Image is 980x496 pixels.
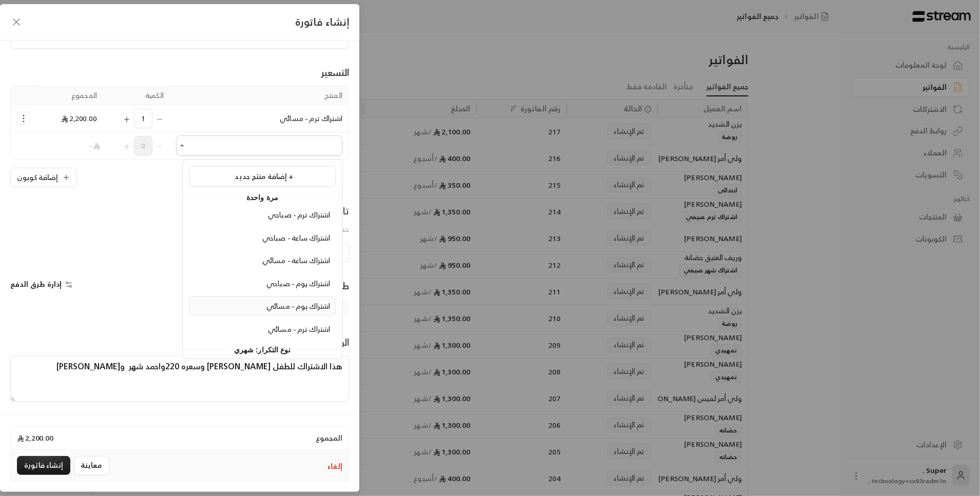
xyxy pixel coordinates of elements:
span: نوع التكرار: شهري [229,344,296,356]
span: اشتراك يوم - صباحي [266,276,330,289]
span: اشتراك ترم - صباحي [268,208,330,221]
span: اشتراك ساعة - مسائي [262,254,330,267]
span: 1 [134,109,152,128]
span: اشتراك يوم - مسائي [266,300,330,312]
span: مرة واحدة [241,191,283,204]
th: الكمية [103,86,170,105]
button: إنشاء فاتورة [17,456,70,475]
span: إضافة منتج جديد + [235,169,294,182]
span: إنشاء فاتورة [295,13,349,31]
td: - [36,132,103,159]
button: إلغاء [328,461,342,471]
span: اشتراك ساعة - صباحي [262,231,330,244]
button: Close [176,140,188,152]
span: اشتراك ترم - مسائي [280,112,342,125]
th: المجموع [36,86,103,105]
span: المجموع [316,433,342,443]
span: 0 [134,136,152,155]
div: التسعير [10,65,349,80]
span: 2,200.00 [61,112,97,125]
textarea: هذا الاشتراك للطفل [PERSON_NAME] وسعره 220واحمد شهر و[PERSON_NAME] [10,355,349,402]
span: إدارة طرق الدفع [10,277,62,290]
th: المنتج [170,86,349,105]
button: إضافة كوبون [10,168,77,187]
table: Selected Products [10,86,349,160]
span: 2,200.00 [17,433,53,443]
button: معاينة [74,456,109,475]
span: اشتراك ترم - مسائي [268,322,330,335]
